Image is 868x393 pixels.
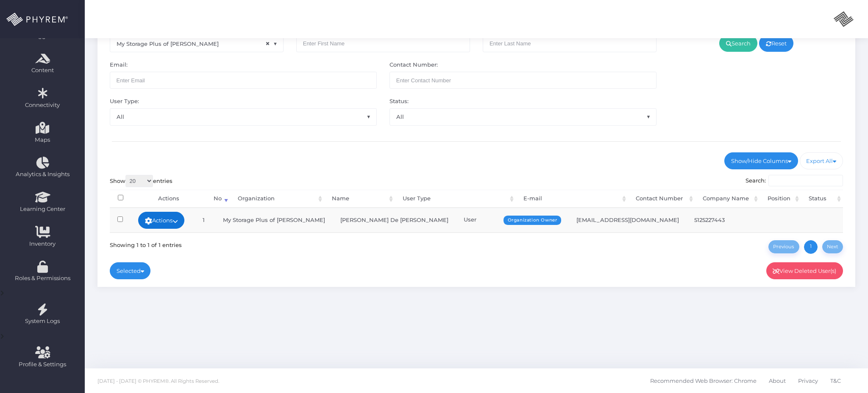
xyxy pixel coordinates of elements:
[324,190,395,208] th: Name: activate to sort column ascending
[6,66,79,75] span: Content
[97,378,219,384] span: [DATE] - [DATE] © PHYREM®. All Rights Reserved.
[464,216,561,224] div: User
[746,175,843,187] label: Search:
[138,212,185,229] a: Actions
[6,240,79,248] span: Inventory
[769,372,786,390] span: About
[125,175,153,187] select: Showentries
[760,190,801,208] th: Position: activate to sort column ascending
[390,109,656,125] span: All
[483,35,657,52] input: Enter Last Name
[628,190,695,208] th: Contact Number: activate to sort column ascending
[110,61,128,69] label: Email:
[766,262,843,279] a: View Deleted User(s)
[265,39,270,49] span: ×
[800,152,843,169] a: Export All
[35,136,50,144] span: Maps
[110,175,172,187] label: Show entries
[205,190,230,208] th: No: activate to sort column ascending
[6,205,79,213] span: Learning Center
[132,190,205,208] th: Actions
[804,240,818,254] a: 1
[230,190,324,208] th: Organization: activate to sort column ascending
[215,208,333,232] td: My Storage Plus of [PERSON_NAME]
[192,208,215,232] td: 1
[110,109,376,125] span: All
[798,372,818,390] span: Privacy
[6,317,79,326] span: System Logs
[389,72,657,89] input: Maximum of 10 digits required
[650,372,757,390] span: Recommended Web Browser: Chrome
[110,72,377,89] input: Enter Email
[19,360,66,369] span: Profile & Settings
[695,190,760,208] th: Company Name: activate to sort column ascending
[389,97,409,106] label: Status:
[6,274,79,283] span: Roles & Permissions
[724,152,798,169] a: Show/Hide Columns
[333,208,456,232] td: [PERSON_NAME] De [PERSON_NAME]
[687,208,749,232] td: 5125227443
[516,190,628,208] th: E-mail: activate to sort column ascending
[296,35,470,52] input: Enter First Name
[110,262,151,279] a: Selected
[759,35,793,52] a: Reset
[504,216,562,225] span: Organization Owner
[768,175,843,187] input: Search:
[110,97,139,106] label: User Type:
[6,170,79,179] span: Analytics & Insights
[569,208,687,232] td: [EMAIL_ADDRESS][DOMAIN_NAME]
[110,108,377,125] span: All
[6,101,79,109] span: Connectivity
[719,35,757,52] a: Search
[801,190,843,208] th: Status: activate to sort column ascending
[395,190,516,208] th: User Type: activate to sort column ascending
[830,372,841,390] span: T&C
[389,61,438,69] label: Contact Number:
[110,239,182,249] div: Showing 1 to 1 of 1 entries
[389,108,657,125] span: All
[110,36,283,52] span: My Storage Plus of [PERSON_NAME]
